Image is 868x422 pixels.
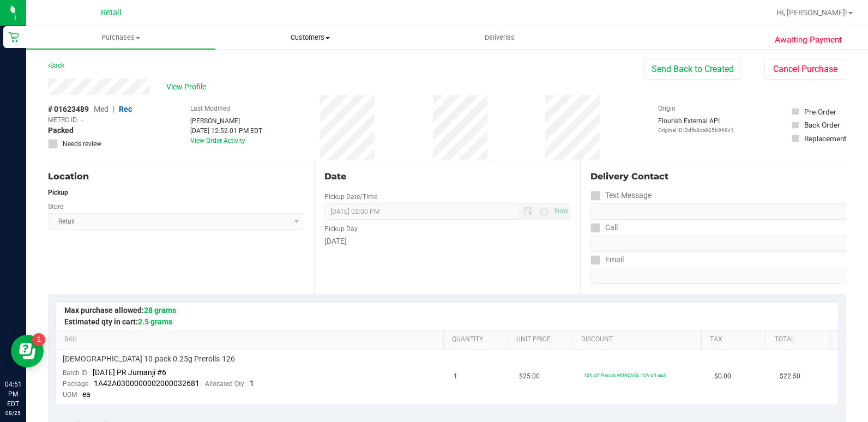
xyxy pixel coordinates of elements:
[63,369,87,377] span: Batch ID
[324,170,570,183] div: Date
[11,335,44,367] iframe: Resource center
[63,391,77,399] span: UOM
[250,379,254,388] span: 1
[113,105,114,113] span: |
[63,380,88,388] span: Package
[82,390,91,399] span: ea
[658,104,676,113] label: Origin
[205,380,244,388] span: Allocated Qty
[32,333,45,346] iframe: Resource center unread badge
[64,306,176,315] span: Max purchase allowed:
[190,104,230,113] label: Last Modified
[138,317,172,326] span: 2.5 grams
[8,32,19,43] inline-svg: Retail
[93,368,166,377] span: [DATE] PR Jumanji #6
[215,26,405,49] a: Customers
[658,126,734,134] p: Original ID: 2dfb8ca925b968c1
[405,26,594,49] a: Deliveries
[26,26,215,49] a: Purchases
[590,236,846,252] input: Format: (999) 999-9999
[764,59,846,80] button: Cancel Purchase
[94,105,108,113] span: Med
[48,104,89,115] span: # 01623489
[644,59,741,80] button: Send Back to Created
[190,126,262,136] div: [DATE] 12:52:01 PM EDT
[26,33,215,43] span: Purchases
[101,8,122,17] span: Retail
[516,335,568,344] a: Unit Price
[780,371,800,382] span: $22.50
[324,224,358,234] label: Pickup Day
[5,409,21,417] p: 08/25
[804,133,846,144] div: Replacement
[519,371,540,382] span: $25.00
[581,335,697,344] a: Discount
[470,33,529,43] span: Deliveries
[804,119,840,130] div: Back Order
[590,203,846,220] input: Format: (999) 999-9999
[590,252,624,268] label: Email
[776,8,847,17] span: Hi, [PERSON_NAME]!
[216,33,404,43] span: Customers
[144,306,176,315] span: 28 grams
[584,372,666,378] span: 10% off Prerolls MONDAYS: 10% off each
[48,62,64,69] a: Back
[452,335,504,344] a: Quantity
[590,220,618,236] label: Call
[658,116,734,134] div: Flourish External API
[804,106,836,117] div: Pre-Order
[166,81,210,93] span: View Profile
[48,202,63,212] label: Store
[119,105,132,113] span: Rec
[324,236,570,247] div: [DATE]
[190,116,262,126] div: [PERSON_NAME]
[454,371,457,382] span: 1
[48,125,74,136] span: Packed
[590,170,846,183] div: Delivery Contact
[48,115,79,125] span: METRC ID:
[48,189,68,196] strong: Pickup
[710,335,762,344] a: Tax
[48,170,304,183] div: Location
[775,34,842,46] span: Awaiting Payment
[590,188,652,203] label: Text Message
[324,192,377,202] label: Pickup Date/Time
[81,115,83,125] span: -
[5,379,21,409] p: 04:51 PM EDT
[190,137,245,144] a: View Order Activity
[94,379,200,388] span: 1A42A0300000002000032681
[64,317,172,326] span: Estimated qty in cart:
[64,335,439,344] a: SKU
[714,371,731,382] span: $0.00
[63,139,101,149] span: Needs review
[63,354,235,364] span: [DEMOGRAPHIC_DATA] 10-pack 0.25g Prerolls-126
[775,335,827,344] a: Total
